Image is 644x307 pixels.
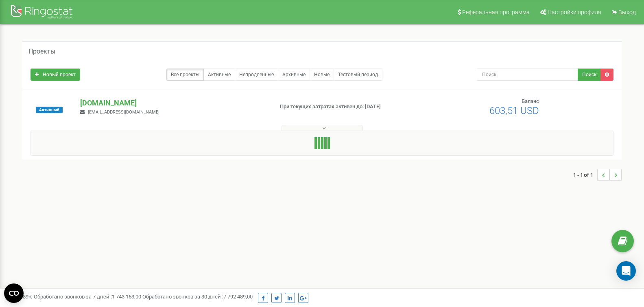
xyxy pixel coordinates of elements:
[462,9,530,15] span: Реферальная программа
[223,294,253,300] u: 7 792 489,00
[80,98,266,108] p: [DOMAIN_NAME]
[578,69,601,81] button: Поиск
[280,103,417,111] p: При текущих затратах активен до: [DATE]
[36,107,63,113] span: Активный
[334,69,382,81] a: Тестовый период
[166,69,204,81] a: Все проекты
[489,105,539,116] span: 603,51 USD
[4,283,24,303] button: Open CMP widget
[573,169,597,181] span: 1 - 1 of 1
[278,69,310,81] a: Архивные
[548,9,601,15] span: Настройки профиля
[28,48,55,55] h5: Проекты
[235,69,278,81] a: Непродленные
[203,69,235,81] a: Активные
[618,9,636,15] span: Выход
[112,294,141,300] u: 1 743 163,00
[310,69,334,81] a: Новые
[477,69,578,81] input: Поиск
[522,98,539,104] span: Баланс
[31,69,80,81] a: Новый проект
[142,294,253,300] span: Обработано звонков за 30 дней :
[34,294,141,300] span: Обработано звонков за 7 дней :
[573,161,622,189] nav: ...
[88,109,159,115] span: [EMAIL_ADDRESS][DOMAIN_NAME]
[616,261,636,281] div: Open Intercom Messenger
